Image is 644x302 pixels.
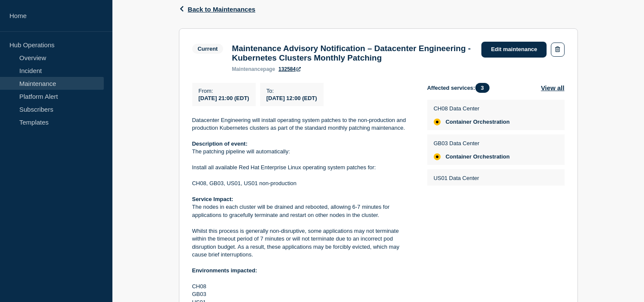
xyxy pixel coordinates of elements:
span: [DATE] 12:00 (EDT) [266,95,317,101]
button: View all [541,83,565,93]
p: Install all available Red Hat Enterprise Linux operating system patches for: [192,164,414,171]
span: [DATE] 21:00 (EDT) [199,95,249,101]
strong: Service Impact: [192,196,233,202]
p: GB03 [192,290,414,298]
p: GB03 Data Center [434,140,510,146]
p: From : [199,88,249,94]
p: US01 Data Center [434,175,510,181]
p: CH08 [192,283,414,290]
p: The nodes in each cluster will be drained and rebooted, allowing 6-7 minutes for applications to ... [192,203,414,219]
span: Container Orchestration [446,119,510,125]
span: Container Orchestration [446,153,510,160]
span: maintenance [232,66,263,72]
div: affected [434,119,441,125]
a: Edit maintenance [481,42,547,58]
p: The patching pipeline will automatically: [192,148,414,156]
p: Datacenter Engineering will install operating system patches to the non-production and production... [192,116,414,132]
span: Back to Maintenances [188,6,256,13]
strong: Description of event: [192,140,248,147]
h3: Maintenance Advisory Notification – Datacenter Engineering - Kubernetes Clusters Monthly Patching [232,44,473,63]
p: CH08 Data Center [434,105,510,112]
span: 3 [475,83,490,93]
p: To : [266,88,317,94]
p: Whilst this process is generally non-disruptive, some applications may not terminate within the t... [192,227,414,259]
p: page [232,66,275,72]
strong: Environments impacted: [192,267,257,274]
div: affected [434,153,441,160]
button: Back to Maintenances [179,6,256,13]
p: CH08, GB03, US01, US01 non-production [192,180,414,187]
span: Affected services: [427,83,494,93]
span: Current [192,44,224,54]
a: 132584 [278,66,301,72]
